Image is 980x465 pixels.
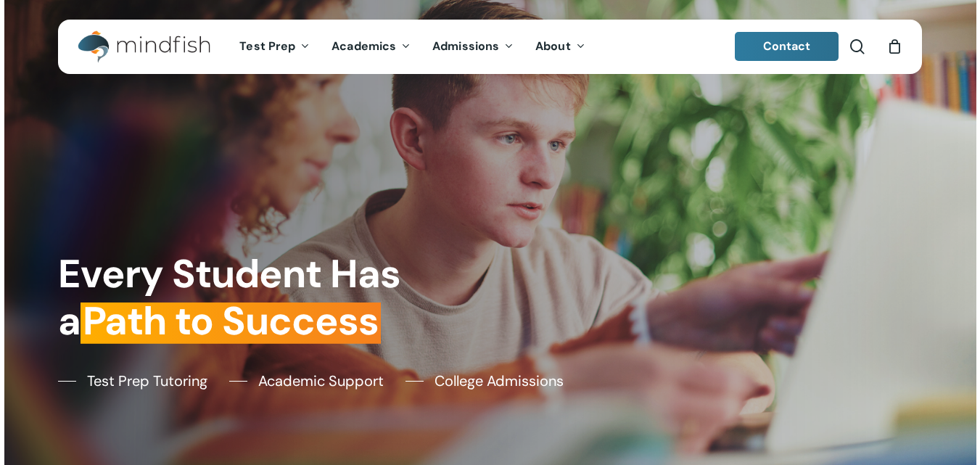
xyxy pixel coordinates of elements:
[228,41,321,53] a: Test Prep
[432,38,499,54] span: Admissions
[229,370,384,392] a: Academic Support
[524,41,596,53] a: About
[58,251,481,345] h1: Every Student Has a
[239,38,295,54] span: Test Prep
[58,370,207,392] a: Test Prep Tutoring
[421,41,524,53] a: Admissions
[763,38,811,54] span: Contact
[735,32,839,61] a: Contact
[405,370,564,392] a: College Admissions
[81,295,381,347] em: Path to Success
[435,370,564,392] span: College Admissions
[87,370,207,392] span: Test Prep Tutoring
[228,20,596,74] nav: Main Menu
[332,38,396,54] span: Academics
[258,370,384,392] span: Academic Support
[321,41,421,53] a: Academics
[535,38,571,54] span: About
[886,38,902,54] a: Cart
[58,20,922,74] header: Main Menu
